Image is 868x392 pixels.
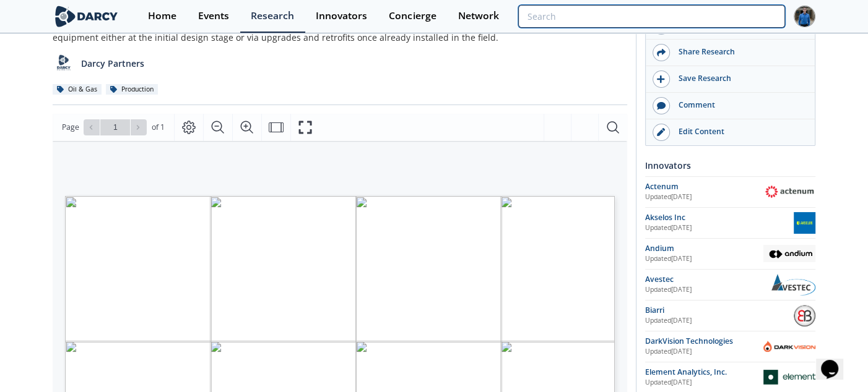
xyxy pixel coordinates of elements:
[458,11,498,21] div: Network
[316,11,367,21] div: Innovators
[645,367,763,378] div: Element Analytics, Inc.
[645,192,763,202] div: Updated [DATE]
[771,274,815,296] img: Avestec
[251,11,294,21] div: Research
[670,100,809,111] div: Comment
[645,336,763,347] div: DarkVision Technologies
[53,6,120,27] img: logo-wide.svg
[645,181,815,203] a: Actenum Updated[DATE] Actenum
[763,341,815,352] img: DarkVision Technologies
[645,347,763,357] div: Updated [DATE]
[794,6,815,27] img: Profile
[794,212,815,234] img: Akselos Inc
[645,243,815,265] a: Andium Updated[DATE] Andium
[794,305,815,326] img: Biarri
[198,11,229,21] div: Events
[645,243,763,254] div: Andium
[645,274,815,296] a: Avestec Updated[DATE] Avestec
[670,73,809,84] div: Save Research
[670,126,809,137] div: Edit Content
[763,370,815,385] img: Element Analytics, Inc.
[645,378,763,388] div: Updated [DATE]
[646,119,815,145] a: Edit Content
[670,46,809,58] div: Share Research
[106,84,158,95] div: Production
[518,5,785,28] input: Advanced Search
[645,212,815,234] a: Akselos Inc Updated[DATE] Akselos Inc
[645,305,794,316] div: Biarri
[645,274,771,285] div: Avestec
[645,212,794,223] div: Akselos Inc
[645,223,794,233] div: Updated [DATE]
[645,155,815,176] div: Innovators
[645,181,763,192] div: Actenum
[645,285,771,295] div: Updated [DATE]
[389,11,436,21] div: Concierge
[645,336,815,357] a: DarkVision Technologies Updated[DATE] DarkVision Technologies
[645,316,794,326] div: Updated [DATE]
[645,367,815,388] a: Element Analytics, Inc. Updated[DATE] Element Analytics, Inc.
[53,84,102,95] div: Oil & Gas
[816,343,856,380] iframe: chat widget
[645,305,815,326] a: Biarri Updated[DATE] Biarri
[645,254,763,264] div: Updated [DATE]
[148,11,176,21] div: Home
[763,245,815,262] img: Andium
[763,184,815,200] img: Actenum
[81,57,144,70] p: Darcy Partners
